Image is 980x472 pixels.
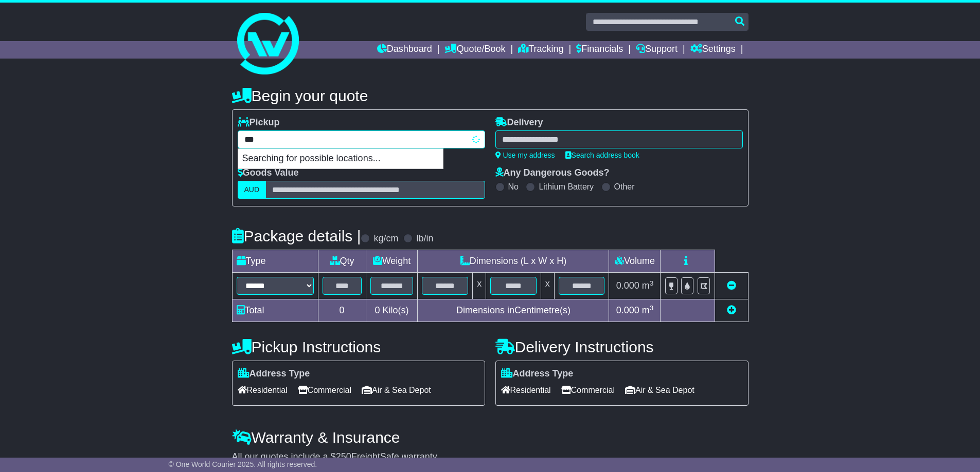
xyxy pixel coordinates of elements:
td: Type [232,250,318,273]
label: kg/cm [373,233,398,244]
label: Address Type [501,368,574,380]
td: 0 [318,299,366,322]
a: Settings [690,41,736,59]
span: 0 [375,305,380,315]
span: Air & Sea Depot [625,382,694,398]
label: Delivery [495,117,543,128]
label: No [508,182,519,192]
span: m [642,280,654,291]
h4: Delivery Instructions [495,338,749,355]
td: Qty [318,250,366,273]
typeahead: Please provide city [238,130,485,148]
a: Quote/Book [444,41,505,59]
h4: Warranty & Insurance [232,429,749,446]
a: Financials [576,41,623,59]
a: Tracking [518,41,563,59]
p: Searching for possible locations... [238,149,443,168]
h4: Package details | [232,228,361,244]
a: Use my address [495,151,555,159]
td: Weight [366,250,418,273]
span: Commercial [298,382,351,398]
label: Any Dangerous Goods? [495,167,610,179]
label: lb/in [416,233,433,244]
span: 0.000 [616,280,639,291]
label: Other [614,182,635,192]
td: Total [232,299,318,322]
h4: Begin your quote [232,87,749,104]
div: All our quotes include a $ FreightSafe warranty. [232,451,749,463]
a: Remove this item [727,280,736,291]
sup: 3 [650,279,654,287]
td: Kilo(s) [366,299,418,322]
span: m [642,305,654,315]
label: Goods Value [238,167,299,179]
label: Pickup [238,117,280,128]
td: Volume [609,250,661,273]
span: Commercial [561,382,615,398]
a: Search address book [565,151,639,159]
span: © One World Courier 2025. All rights reserved. [169,460,317,468]
span: Residential [501,382,551,398]
td: Dimensions in Centimetre(s) [418,299,609,322]
label: Address Type [238,368,310,380]
a: Support [636,41,678,59]
td: Dimensions (L x W x H) [418,250,609,273]
a: Dashboard [377,41,432,59]
td: x [473,273,486,299]
span: Air & Sea Depot [362,382,431,398]
span: Residential [238,382,288,398]
td: x [541,273,554,299]
label: Lithium Battery [539,182,594,192]
span: 250 [336,451,351,462]
label: AUD [238,181,266,199]
span: 0.000 [616,305,639,315]
sup: 3 [650,304,654,312]
a: Add new item [727,305,736,315]
h4: Pickup Instructions [232,338,485,355]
